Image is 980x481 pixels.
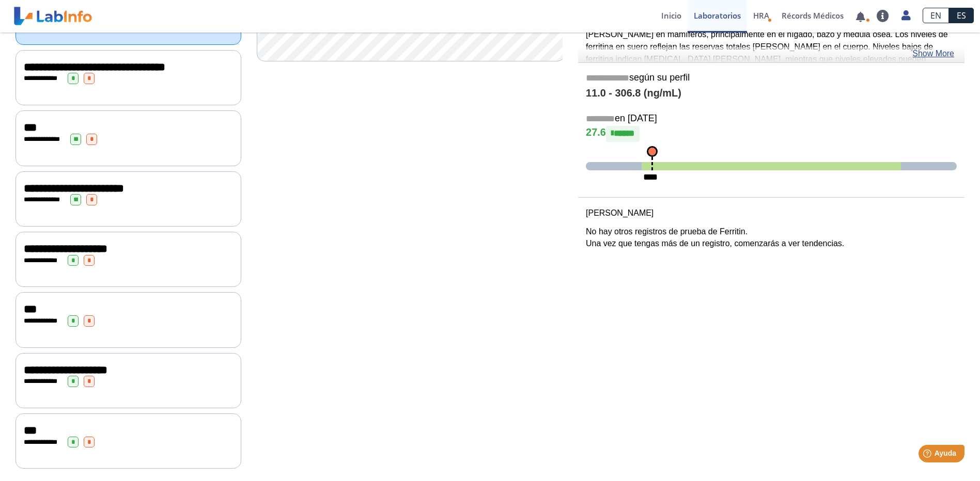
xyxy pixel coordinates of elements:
[753,10,769,21] span: HRA
[949,8,974,23] a: ES
[888,441,969,470] iframe: Help widget launcher
[586,207,957,219] p: [PERSON_NAME]
[912,47,954,60] a: Show More
[586,113,957,125] h5: en [DATE]
[586,87,957,100] h4: 11.0 - 306.8 (ng/mL)
[586,226,957,250] p: No hay otros registros de prueba de Ferritin. Una vez que tengas más de un registro, comenzarás a...
[923,8,949,23] a: EN
[586,72,957,84] h5: según su perfil
[586,126,957,141] h4: 27.6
